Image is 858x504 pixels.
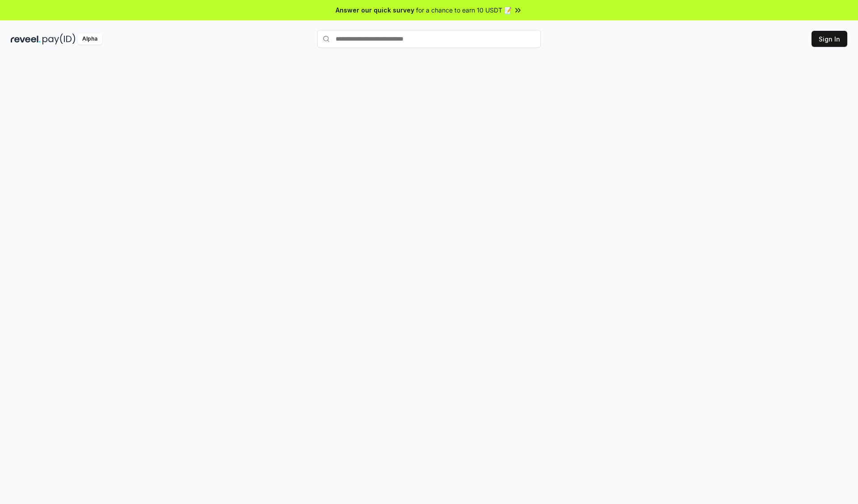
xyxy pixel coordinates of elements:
div: Alpha [77,33,102,45]
img: reveel_dark [11,33,41,45]
span: for a chance to earn 10 USDT 📝 [416,5,512,15]
img: pay_id [42,33,76,45]
button: Sign In [812,31,847,47]
span: Answer our quick survey [336,5,414,15]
